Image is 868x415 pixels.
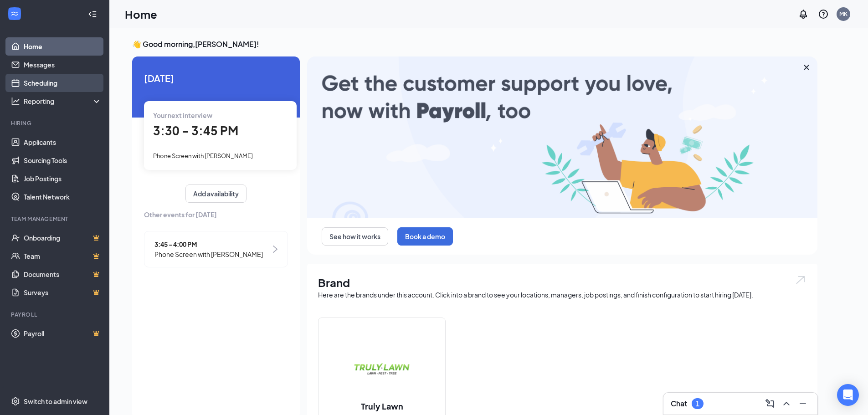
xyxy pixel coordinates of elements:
a: Scheduling [24,74,102,92]
img: open.6027fd2a22e1237b5b06.svg [795,275,806,285]
a: OnboardingCrown [24,229,102,247]
button: See how it works [322,227,388,246]
svg: Minimize [797,398,808,409]
div: Reporting [24,97,102,106]
a: SurveysCrown [24,283,102,302]
a: PayrollCrown [24,324,102,343]
a: DocumentsCrown [24,265,102,283]
a: Talent Network [24,188,102,206]
span: [DATE] [144,71,288,85]
div: Open Intercom Messenger [837,384,859,406]
span: 3:45 - 4:00 PM [154,239,263,249]
span: Your next interview [153,111,212,119]
svg: QuestionInfo [818,9,829,20]
span: Phone Screen with [PERSON_NAME] [153,152,253,159]
img: payroll-large.gif [307,56,817,218]
div: Payroll [11,311,100,318]
svg: Cross [801,62,812,73]
div: Hiring [11,119,100,127]
svg: Collapse [88,10,97,19]
button: Add availability [185,184,247,203]
button: ChevronUp [779,396,794,411]
div: MK [839,10,847,18]
svg: Analysis [11,97,20,106]
svg: ChevronUp [781,398,792,409]
button: ComposeMessage [763,396,777,411]
button: Minimize [796,396,810,411]
span: Other events for [DATE] [144,210,288,220]
a: Applicants [24,133,102,151]
button: Book a demo [397,227,453,246]
svg: Settings [11,397,20,406]
span: Phone Screen with [PERSON_NAME] [154,249,263,259]
div: Switch to admin view [24,397,87,406]
a: Job Postings [24,169,102,188]
svg: WorkstreamLogo [10,9,19,18]
h2: Truly Lawn [352,400,412,412]
svg: Notifications [798,9,809,20]
a: Sourcing Tools [24,151,102,169]
div: 1 [696,400,699,408]
h3: 👋 Good morning, [PERSON_NAME] ! [132,39,817,49]
h1: Home [125,6,157,22]
h1: Brand [318,275,806,290]
svg: ComposeMessage [765,398,776,409]
a: Home [24,37,102,56]
img: Truly Lawn [353,338,411,397]
div: Here are the brands under this account. Click into a brand to see your locations, managers, job p... [318,290,806,299]
a: Messages [24,56,102,74]
a: TeamCrown [24,247,102,265]
h3: Chat [671,399,687,409]
span: 3:30 - 3:45 PM [153,123,238,138]
div: Team Management [11,215,100,223]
